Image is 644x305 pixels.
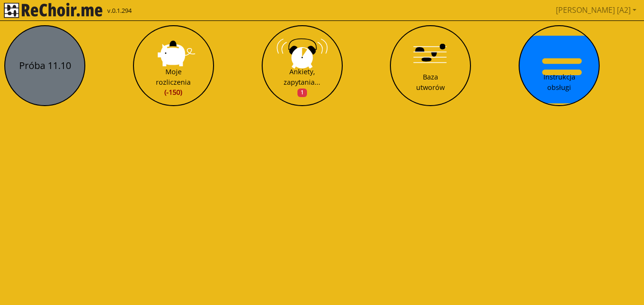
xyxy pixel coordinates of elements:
[156,67,191,98] div: Moje rozliczenia
[416,72,445,92] div: Baza utworów
[519,25,600,106] button: Instrukcja obsługi
[284,67,320,98] div: Ankiety, zapytania...
[4,3,102,18] img: rekłajer mi
[4,25,85,106] button: Próba 11.10
[262,25,343,106] button: Ankiety, zapytania...1
[156,87,191,98] span: (-150)
[552,0,640,20] a: [PERSON_NAME] [A2]
[133,25,214,106] button: Moje rozliczenia(-150)
[107,6,132,16] span: v.0.1.294
[390,25,471,106] button: Baza utworów
[297,89,307,97] span: 1
[543,72,575,92] div: Instrukcja obsługi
